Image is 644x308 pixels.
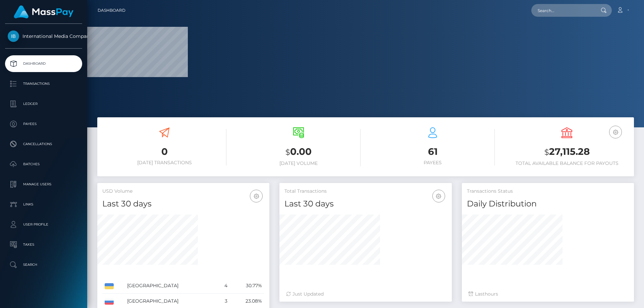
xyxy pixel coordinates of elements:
[236,145,361,159] h3: 0.00
[284,198,446,210] h4: Last 30 days
[467,198,629,210] h4: Daily Distribution
[102,198,264,210] h4: Last 30 days
[8,59,79,69] p: Dashboard
[8,79,79,89] p: Transactions
[8,139,79,149] p: Cancellations
[5,176,82,193] a: Manage Users
[8,159,79,169] p: Batches
[467,188,629,195] h5: Transactions Status
[469,291,627,298] div: Last hours
[5,156,82,173] a: Batches
[544,147,549,157] small: $
[8,240,79,250] p: Taxes
[14,5,73,18] img: MassPay Logo
[505,145,629,159] h3: 27,115.28
[5,96,82,112] a: Ledger
[217,278,230,294] td: 4
[286,291,445,298] div: Just Updated
[230,278,265,294] td: 30.77%
[102,145,226,158] h3: 0
[8,99,79,109] p: Ledger
[102,188,264,195] h5: USD Volume
[102,160,226,166] h6: [DATE] Transactions
[5,256,82,273] a: Search
[505,161,629,166] h6: Total Available Balance for Payouts
[5,196,82,213] a: Links
[531,4,594,17] input: Search...
[98,3,125,17] a: Dashboard
[125,278,217,294] td: [GEOGRAPHIC_DATA]
[371,145,495,158] h3: 61
[5,236,82,253] a: Taxes
[8,119,79,129] p: Payees
[5,116,82,132] a: Payees
[285,147,290,157] small: $
[8,179,79,189] p: Manage Users
[8,199,79,209] p: Links
[371,160,495,166] h6: Payees
[8,30,19,42] img: International Media Company BV
[8,220,79,230] p: User Profile
[284,188,446,195] h5: Total Transactions
[5,33,82,39] span: International Media Company BV
[5,55,82,72] a: Dashboard
[105,283,114,289] img: UA.png
[236,161,361,166] h6: [DATE] Volume
[5,136,82,152] a: Cancellations
[5,75,82,92] a: Transactions
[105,299,114,305] img: RU.png
[5,216,82,233] a: User Profile
[8,260,79,270] p: Search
